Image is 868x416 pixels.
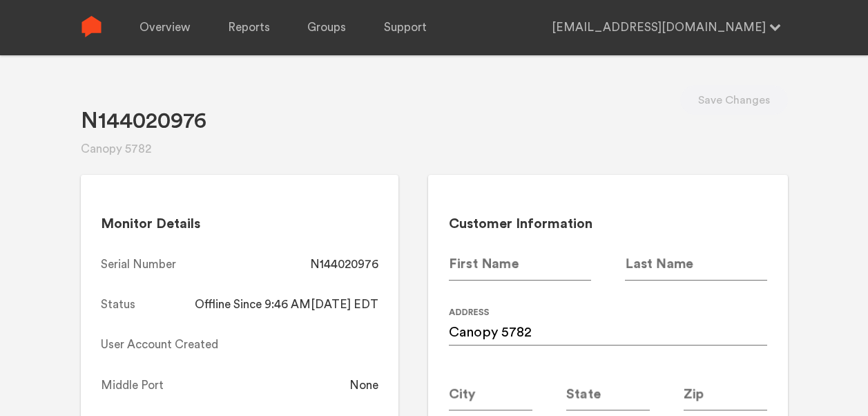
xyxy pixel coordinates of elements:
[81,16,102,37] img: Sense Logo
[310,256,378,273] div: N144020976
[349,377,378,394] div: None
[680,85,788,115] button: Save Changes
[101,337,218,353] div: User Account Created
[81,141,206,158] div: Canopy 5782
[101,296,135,313] div: Status
[101,256,176,273] div: Serial Number
[81,107,206,135] h1: N144020976
[449,216,767,233] h2: Customer Information
[101,216,378,233] h2: Monitor Details
[101,377,164,394] div: Middle Port
[195,296,378,313] div: Offline Since 9:46 AM[DATE] EDT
